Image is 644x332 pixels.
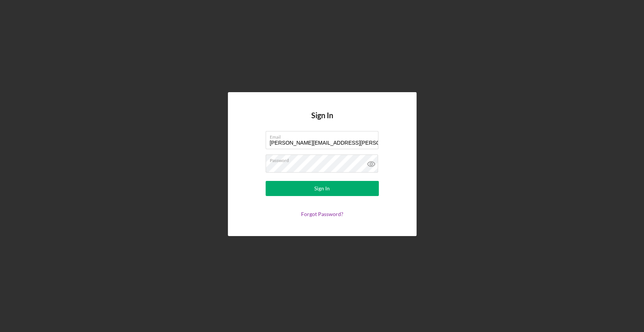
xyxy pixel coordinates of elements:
[301,211,343,217] a: Forgot Password?
[311,111,333,131] h4: Sign In
[266,181,379,196] button: Sign In
[314,181,330,196] div: Sign In
[270,131,378,140] label: Email
[270,155,378,163] label: Password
